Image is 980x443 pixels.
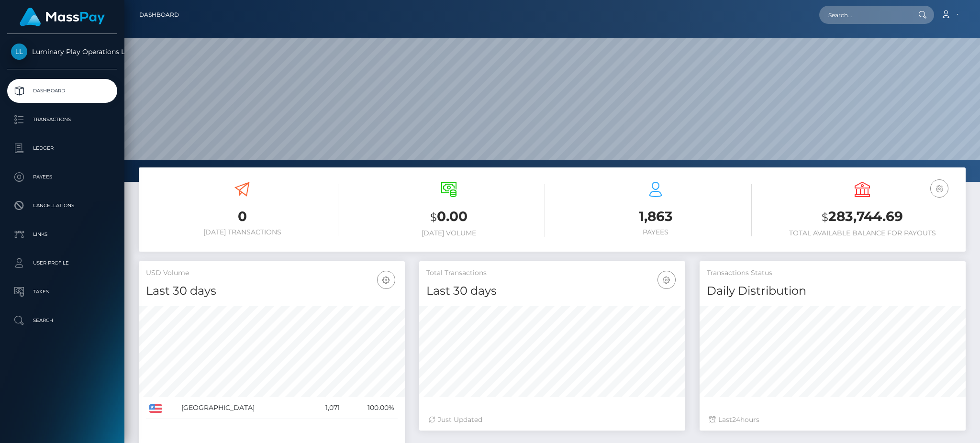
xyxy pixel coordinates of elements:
[7,79,117,103] a: Dashboard
[426,268,678,278] h5: Total Transactions
[7,222,117,246] a: Links
[343,397,398,419] td: 100.00%
[146,207,338,226] h3: 0
[709,415,956,425] div: Last hours
[309,397,343,419] td: 1,071
[146,283,398,299] h4: Last 30 days
[7,136,117,160] a: Ledger
[559,228,752,236] h6: Payees
[429,415,676,425] div: Just Updated
[7,194,117,218] a: Cancellations
[559,207,752,226] h3: 1,863
[732,415,740,424] span: 24
[11,141,113,155] p: Ledger
[7,309,117,332] a: Search
[822,210,828,224] small: $
[7,251,117,275] a: User Profile
[11,256,113,270] p: User Profile
[766,207,958,227] h3: 283,744.69
[11,313,113,328] p: Search
[20,8,105,26] img: MassPay Logo
[146,268,398,278] h5: USD Volume
[766,229,958,237] h6: Total Available Balance for Payouts
[178,397,309,419] td: [GEOGRAPHIC_DATA]
[819,6,909,24] input: Search...
[139,5,179,25] a: Dashboard
[707,268,958,278] h5: Transactions Status
[11,199,113,213] p: Cancellations
[7,47,117,56] span: Luminary Play Operations Limited
[7,108,117,132] a: Transactions
[146,228,338,236] h6: [DATE] Transactions
[7,280,117,304] a: Taxes
[430,210,437,224] small: $
[149,404,162,413] img: US.png
[11,112,113,127] p: Transactions
[353,229,545,237] h6: [DATE] Volume
[7,165,117,189] a: Payees
[707,283,958,299] h4: Daily Distribution
[426,283,678,299] h4: Last 30 days
[353,207,545,227] h3: 0.00
[11,227,113,242] p: Links
[11,170,113,184] p: Payees
[11,44,27,60] img: Luminary Play Operations Limited
[11,84,113,98] p: Dashboard
[11,285,113,299] p: Taxes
